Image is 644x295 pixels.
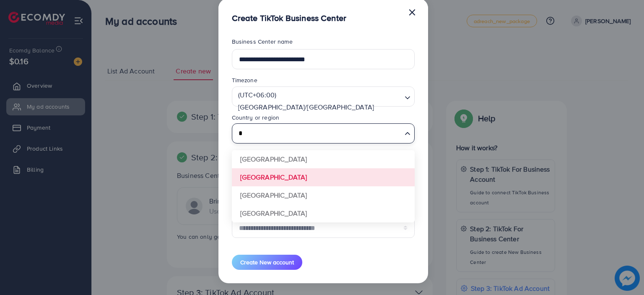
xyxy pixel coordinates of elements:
[232,37,415,49] legend: Business Center name
[240,258,294,266] span: Create New account
[240,154,307,164] strong: [GEOGRAPHIC_DATA]
[408,3,416,20] button: Close
[240,172,307,182] strong: [GEOGRAPHIC_DATA]
[232,255,302,270] button: Create New account
[240,209,307,218] strong: [GEOGRAPHIC_DATA]
[240,191,307,200] strong: [GEOGRAPHIC_DATA]
[232,12,347,24] h5: Create TikTok Business Center
[236,115,401,128] input: Search for option
[236,126,401,141] input: Search for option
[236,89,400,113] span: (UTC+06:00) [GEOGRAPHIC_DATA]/[GEOGRAPHIC_DATA]
[232,76,257,84] label: Timezone
[232,86,415,107] div: Search for option
[232,123,415,144] div: Search for option
[232,113,280,122] label: Country or region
